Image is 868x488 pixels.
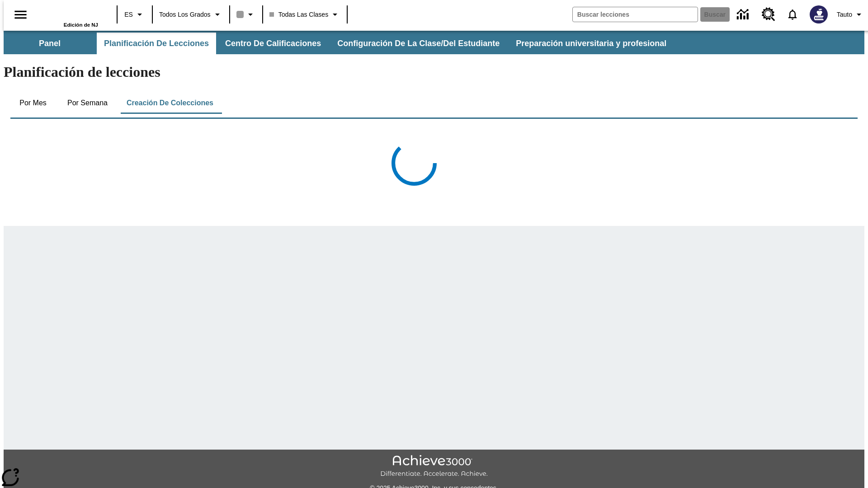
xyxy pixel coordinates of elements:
[124,10,133,19] span: ES
[159,10,211,19] span: Todos los grados
[39,4,98,22] a: Portada
[266,6,344,23] button: Clase: Todas las clases, Selecciona una clase
[4,31,864,54] div: Subbarra de navegación
[10,92,56,114] button: Por mes
[833,6,868,23] button: Perfil/Configuración
[573,7,698,22] input: Buscar campo
[756,2,781,27] a: Centro de recursos, Se abrirá en una pestaña nueva.
[380,455,488,478] img: Achieve3000 Differentiate Accelerate Achieve
[39,3,98,28] div: Portada
[60,92,115,114] button: Por semana
[120,6,149,23] button: Lenguaje: ES, Selecciona un idioma
[218,33,328,54] button: Centro de calificaciones
[781,3,804,26] a: Notificaciones
[269,10,329,19] span: Todas las clases
[837,10,852,19] span: Tauto
[4,33,675,54] div: Subbarra de navegación
[5,33,95,54] button: Panel
[4,64,864,80] h1: Planificación de lecciones
[97,33,216,54] button: Planificación de lecciones
[509,33,674,54] button: Preparación universitaria y profesional
[731,2,756,27] a: Centro de información
[7,1,34,28] button: Abrir el menú lateral
[64,22,98,28] span: Edición de NJ
[119,92,221,114] button: Creación de colecciones
[330,33,507,54] button: Configuración de la clase/del estudiante
[810,5,828,23] img: Avatar
[804,3,833,26] button: Escoja un nuevo avatar
[156,6,226,23] button: Grado: Todos los grados, Elige un grado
